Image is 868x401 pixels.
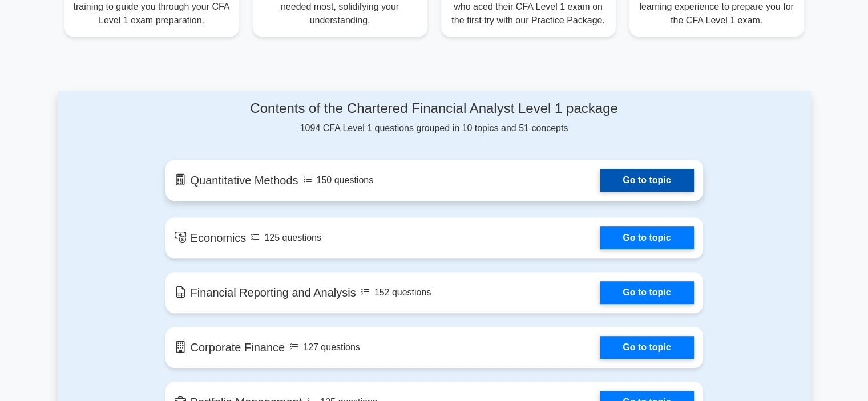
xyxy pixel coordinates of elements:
div: 1094 CFA Level 1 questions grouped in 10 topics and 51 concepts [165,100,703,135]
h4: Contents of the Chartered Financial Analyst Level 1 package [165,100,703,117]
a: Go to topic [600,281,693,304]
a: Go to topic [600,169,693,192]
a: Go to topic [600,226,693,249]
a: Go to topic [600,336,693,359]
